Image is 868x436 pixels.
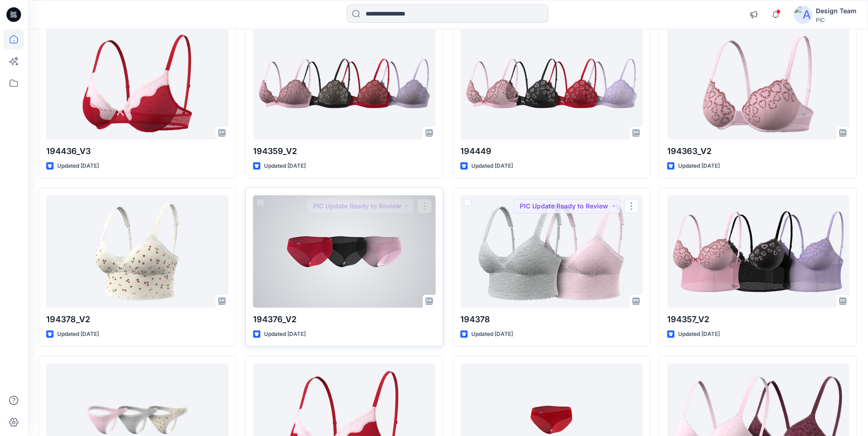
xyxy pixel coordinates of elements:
[816,16,857,23] div: PIC
[264,161,306,171] p: Updated [DATE]
[253,27,435,139] a: 194359_V2
[667,27,849,139] a: 194363_V2
[667,195,849,307] a: 194357_V2
[471,161,513,171] p: Updated [DATE]
[253,195,435,307] a: 194376_V2
[460,27,642,139] a: 194449
[471,330,513,339] p: Updated [DATE]
[460,145,642,158] p: 194449
[46,313,228,326] p: 194378_V2
[57,161,99,171] p: Updated [DATE]
[678,330,720,339] p: Updated [DATE]
[264,330,306,339] p: Updated [DATE]
[460,195,642,307] a: 194378
[46,27,228,139] a: 194436_V3
[253,313,435,326] p: 194376_V2
[460,313,642,326] p: 194378
[253,145,435,158] p: 194359_V2
[57,330,99,339] p: Updated [DATE]
[667,313,849,326] p: 194357_V2
[46,145,228,158] p: 194436_V3
[816,5,857,16] div: Design Team
[678,161,720,171] p: Updated [DATE]
[667,145,849,158] p: 194363_V2
[46,195,228,307] a: 194378_V2
[794,5,812,24] img: avatar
